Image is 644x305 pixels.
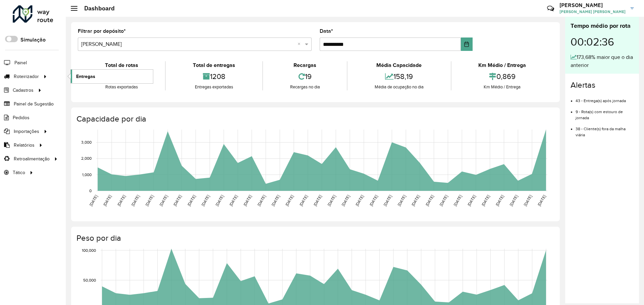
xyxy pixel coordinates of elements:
[461,37,473,51] button: Choose Date
[481,194,490,207] text: [DATE]
[145,194,154,207] text: [DATE]
[313,194,322,207] text: [DATE]
[559,2,626,8] h3: [PERSON_NAME]
[82,248,96,252] text: 100,000
[167,69,260,84] div: 1208
[14,155,50,162] span: Retroalimentação
[215,194,224,207] text: [DATE]
[81,140,92,145] text: 3,000
[77,5,115,12] h2: Dashboard
[341,194,351,207] text: [DATE]
[14,100,54,107] span: Painel de Sugestão
[453,194,463,207] text: [DATE]
[571,30,634,53] div: 00:02:36
[571,53,634,69] div: 173,68% maior que o dia anterior
[14,128,39,135] span: Importações
[327,194,336,207] text: [DATE]
[265,61,345,69] div: Recargas
[76,114,553,124] h4: Capacidade por dia
[271,194,280,207] text: [DATE]
[20,36,46,44] label: Simulação
[298,40,303,48] span: Clear all
[509,194,519,207] text: [DATE]
[14,59,27,66] span: Painel
[167,61,260,69] div: Total de entregas
[14,142,35,149] span: Relatórios
[439,194,448,207] text: [DATE]
[13,114,30,121] span: Pedidos
[116,194,126,207] text: [DATE]
[576,104,634,121] li: 9 - Rota(s) com estouro de jornada
[76,73,95,80] span: Entregas
[425,194,434,207] text: [DATE]
[397,194,407,207] text: [DATE]
[13,87,34,94] span: Cadastros
[467,194,476,207] text: [DATE]
[576,93,634,104] li: 43 - Entrega(s) após jornada
[83,278,96,282] text: 50,000
[265,84,345,90] div: Recargas no dia
[537,194,546,207] text: [DATE]
[78,27,126,35] label: Filtrar por depósito
[383,194,392,207] text: [DATE]
[159,194,168,207] text: [DATE]
[186,194,196,207] text: [DATE]
[228,194,238,207] text: [DATE]
[102,194,112,207] text: [DATE]
[299,194,308,207] text: [DATE]
[79,61,163,69] div: Total de rotas
[167,84,260,90] div: Entregas exportadas
[13,169,25,176] span: Tático
[495,194,504,207] text: [DATE]
[349,84,449,90] div: Média de ocupação no dia
[79,84,163,90] div: Rotas exportadas
[349,61,449,69] div: Média Capacidade
[89,194,98,207] text: [DATE]
[81,156,92,161] text: 2,000
[369,194,378,207] text: [DATE]
[320,27,333,35] label: Data
[284,194,294,207] text: [DATE]
[71,70,153,83] a: Entregas
[453,69,551,84] div: 0,869
[559,9,626,15] span: [PERSON_NAME] [PERSON_NAME]
[89,188,92,193] text: 0
[543,1,558,16] a: Contato Rápido
[571,21,634,30] div: Tempo médio por rota
[523,194,533,207] text: [DATE]
[453,61,551,69] div: Km Médio / Entrega
[411,194,420,207] text: [DATE]
[265,69,345,84] div: 19
[76,233,553,243] h4: Peso por dia
[349,69,449,84] div: 158,19
[14,73,39,80] span: Roteirizador
[82,172,92,177] text: 1,000
[201,194,210,207] text: [DATE]
[130,194,140,207] text: [DATE]
[172,194,182,207] text: [DATE]
[571,80,634,90] h4: Alertas
[355,194,364,207] text: [DATE]
[257,194,266,207] text: [DATE]
[243,194,252,207] text: [DATE]
[576,121,634,138] li: 38 - Cliente(s) fora da malha viária
[453,84,551,90] div: Km Médio / Entrega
